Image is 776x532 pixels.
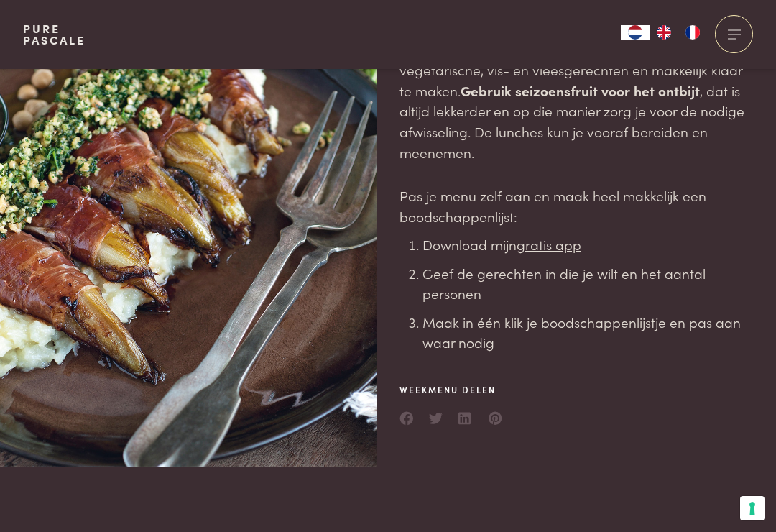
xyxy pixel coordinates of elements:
[621,25,650,40] a: NL
[23,23,86,46] a: PurePascale
[517,234,581,254] a: gratis app
[422,263,753,304] li: Geef de gerechten in die je wilt en het aantal personen
[650,25,707,40] ul: Language list
[422,234,753,255] li: Download mijn
[399,383,503,396] span: Weekmenu delen
[399,39,753,162] p: Dit herfstmenu is een gevarieerd menu met vegetarische, vis- en vleesgerechten en makkelijk klaar...
[422,312,753,353] li: Maak in één klik je boodschappenlijstje en pas aan waar nodig
[650,25,678,40] a: EN
[678,25,707,40] a: FR
[621,25,650,40] div: Language
[461,81,700,100] strong: Gebruik seizoensfruit voor het ontbijt
[621,25,707,40] aside: Language selected: Nederlands
[740,496,765,520] button: Uw voorkeuren voor toestemming voor trackingtechnologieën
[399,185,753,226] p: Pas je menu zelf aan en maak heel makkelijk een boodschappenlijst:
